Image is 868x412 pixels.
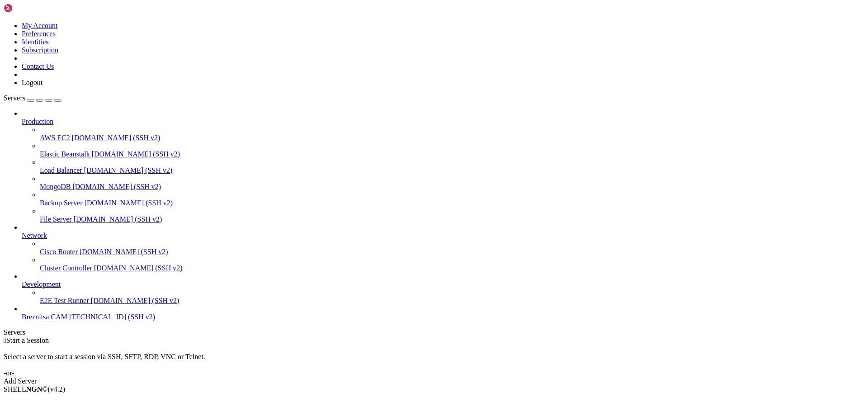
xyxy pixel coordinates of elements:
[22,232,864,240] a: Network
[22,305,864,321] li: Breznitsa CAM [TECHNICAL_ID] (SSH v2)
[72,134,160,142] span: [DOMAIN_NAME] (SSH v2)
[40,297,864,305] a: E2E Test Runner [DOMAIN_NAME] (SSH v2)
[40,166,82,174] span: Load Balancer
[40,175,864,191] li: MongoDB [DOMAIN_NAME] (SSH v2)
[22,272,864,305] li: Development
[22,118,864,126] a: Production
[22,232,47,239] span: Network
[4,94,25,102] span: Servers
[26,385,42,393] b: NGN
[72,183,161,190] span: [DOMAIN_NAME] (SSH v2)
[40,199,864,207] a: Backup Server [DOMAIN_NAME] (SSH v2)
[4,385,65,393] span: SHELL ©
[4,94,61,102] a: Servers
[4,4,56,13] img: Shellngn
[40,142,864,158] li: Elastic Beanstalk [DOMAIN_NAME] (SSH v2)
[40,215,864,223] a: File Server [DOMAIN_NAME] (SSH v2)
[40,289,864,305] li: E2E Test Runner [DOMAIN_NAME] (SSH v2)
[92,150,180,158] span: [DOMAIN_NAME] (SSH v2)
[84,166,173,174] span: [DOMAIN_NAME] (SSH v2)
[22,280,864,289] a: Development
[40,248,78,256] span: Cisco Router
[22,223,864,272] li: Network
[40,183,864,191] a: MongoDB [DOMAIN_NAME] (SSH v2)
[74,215,162,223] span: [DOMAIN_NAME] (SSH v2)
[40,264,864,272] a: Cluster Controller [DOMAIN_NAME] (SSH v2)
[4,328,864,336] div: Servers
[40,126,864,142] li: AWS EC2 [DOMAIN_NAME] (SSH v2)
[22,313,864,321] a: Breznitsa CAM [TECHNICAL_ID] (SSH v2)
[22,109,864,223] li: Production
[40,134,70,142] span: AWS EC2
[40,207,864,223] li: File Server [DOMAIN_NAME] (SSH v2)
[22,118,53,125] span: Production
[40,150,90,158] span: Elastic Beanstalk
[40,240,864,256] li: Cisco Router [DOMAIN_NAME] (SSH v2)
[40,248,864,256] a: Cisco Router [DOMAIN_NAME] (SSH v2)
[69,313,155,321] span: [TECHNICAL_ID] (SSH v2)
[48,385,66,393] span: 4.2.0
[40,158,864,175] li: Load Balancer [DOMAIN_NAME] (SSH v2)
[40,183,71,190] span: MongoDB
[40,199,83,207] span: Backup Server
[22,79,42,86] a: Logout
[40,264,92,272] span: Cluster Controller
[4,336,6,344] span: 
[6,336,49,344] span: Start a Session
[22,313,67,321] span: Breznitsa CAM
[40,166,864,175] a: Load Balancer [DOMAIN_NAME] (SSH v2)
[40,150,864,158] a: Elastic Beanstalk [DOMAIN_NAME] (SSH v2)
[22,62,54,70] a: Contact Us
[4,345,864,377] div: Select a server to start a session via SSH, SFTP, RDP, VNC or Telnet. -or-
[22,38,49,46] a: Identities
[22,46,58,54] a: Subscription
[40,297,89,304] span: E2E Test Runner
[40,191,864,207] li: Backup Server [DOMAIN_NAME] (SSH v2)
[4,377,864,385] div: Add Server
[22,30,56,38] a: Preferences
[22,22,58,29] a: My Account
[40,215,72,223] span: File Server
[22,280,61,288] span: Development
[91,297,179,304] span: [DOMAIN_NAME] (SSH v2)
[85,199,173,207] span: [DOMAIN_NAME] (SSH v2)
[94,264,183,272] span: [DOMAIN_NAME] (SSH v2)
[40,256,864,272] li: Cluster Controller [DOMAIN_NAME] (SSH v2)
[40,134,864,142] a: AWS EC2 [DOMAIN_NAME] (SSH v2)
[80,248,168,256] span: [DOMAIN_NAME] (SSH v2)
